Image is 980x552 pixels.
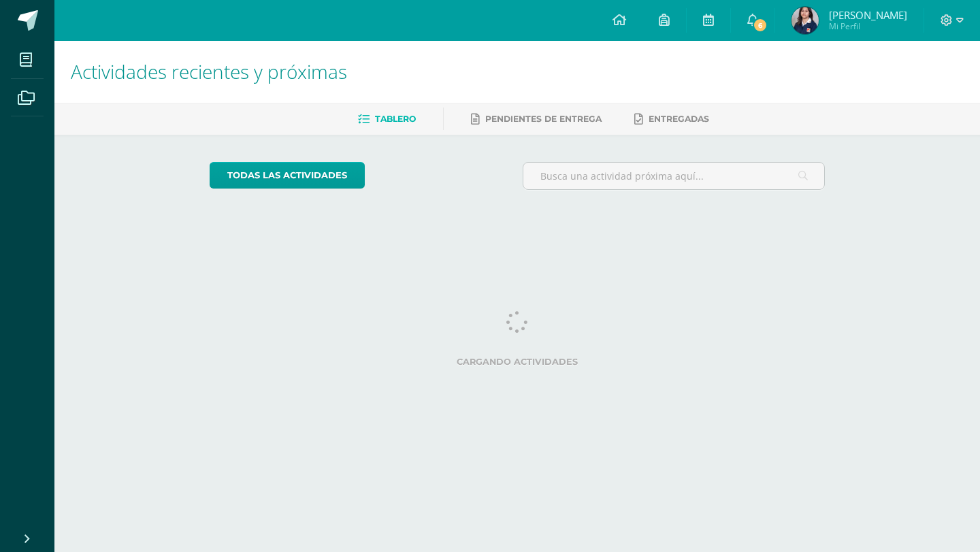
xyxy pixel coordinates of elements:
span: Pendientes de entrega [485,114,602,124]
input: Busca una actividad próxima aquí... [523,163,825,189]
span: Mi Perfil [829,20,907,32]
a: Tablero [358,108,416,130]
span: Entregadas [649,114,709,124]
img: 68c2edf950074ec5312e2d6e7c6387ff.png [791,7,819,34]
span: [PERSON_NAME] [829,8,907,22]
a: Pendientes de entrega [471,108,602,130]
span: Tablero [375,114,416,124]
a: todas las Actividades [210,162,365,189]
label: Cargando actividades [210,357,826,367]
span: Actividades recientes y próximas [71,59,347,84]
span: 6 [753,18,768,33]
a: Entregadas [634,108,709,130]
